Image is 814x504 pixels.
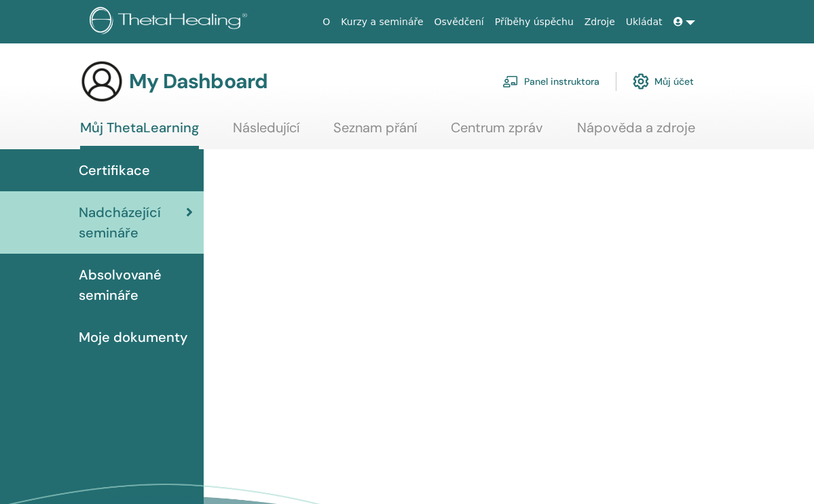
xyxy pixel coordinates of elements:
a: Příběhy úspěchu [489,9,579,35]
img: generic-user-icon.jpg [80,60,124,103]
a: Můj ThetaLearning [80,119,199,149]
a: Osvědčení [429,9,489,35]
a: Ukládat [621,9,668,35]
a: Zdroje [579,9,621,35]
img: cog.svg [633,70,649,93]
span: Nadcházející semináře [79,202,186,243]
span: Moje dokumenty [79,327,187,347]
a: Seznam přání [333,119,417,146]
h3: My Dashboard [129,69,267,94]
span: Absolvované semináře [79,265,193,305]
a: O [317,9,335,35]
img: chalkboard-teacher.svg [502,75,519,88]
img: logo.png [90,7,252,37]
a: Následující [233,119,299,146]
a: Můj účet [633,66,694,96]
a: Kurzy a semináře [335,9,428,35]
a: Panel instruktora [502,66,599,96]
span: Certifikace [79,160,150,180]
a: Centrum zpráv [451,119,543,146]
a: Nápověda a zdroje [577,119,695,146]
